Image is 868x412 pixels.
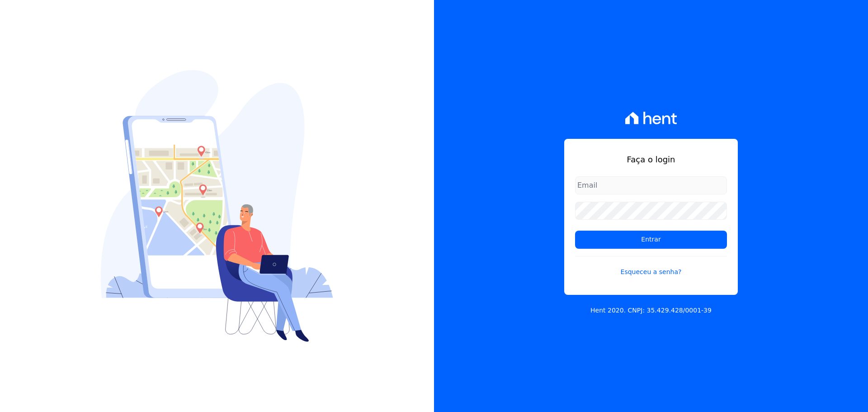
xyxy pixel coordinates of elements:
[575,256,727,277] a: Esqueceu a senha?
[590,306,712,315] p: Hent 2020. CNPJ: 35.429.428/0001-39
[575,176,727,194] input: Email
[101,70,333,342] img: Login
[575,153,727,166] h1: Faça o login
[575,231,727,249] input: Entrar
